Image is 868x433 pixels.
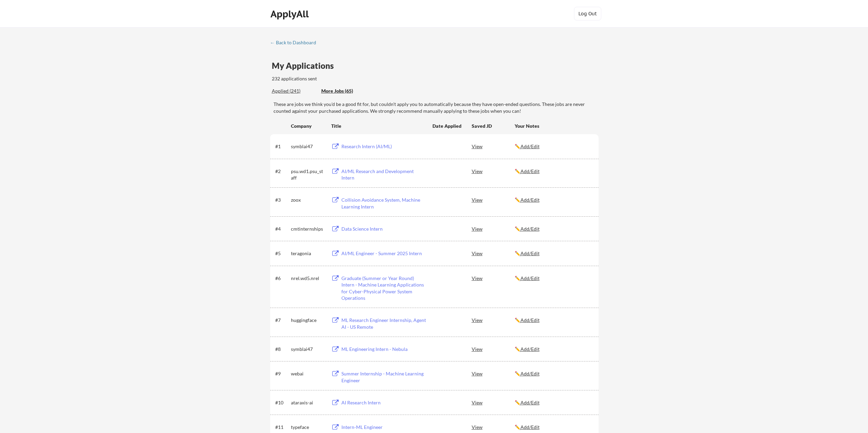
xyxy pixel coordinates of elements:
div: Intern-ML Engineer [341,424,426,431]
div: psu.wd1.psu_staff [291,168,325,181]
div: View [472,140,515,152]
div: Summer Internship - Machine Learning Engineer [341,370,426,384]
div: AI Research Intern [341,399,426,406]
div: Date Applied [432,123,462,129]
div: AI/ML Engineer - Summer 2025 Intern [341,250,426,257]
div: View [472,194,515,206]
div: 232 applications sent [272,75,404,82]
div: ApplyAll [270,8,311,20]
button: Log Out [574,7,601,20]
div: Data Science Intern [341,226,426,232]
div: #5 [275,250,289,257]
div: #6 [275,275,289,282]
u: Add/Edit [520,371,540,376]
div: View [472,396,515,408]
div: ✏️ [515,226,592,232]
div: #8 [275,346,289,353]
div: #10 [275,399,289,406]
u: Add/Edit [520,275,540,281]
div: ataraxis-ai [291,399,325,406]
div: My Applications [272,62,339,70]
div: These are job applications we think you'd be a good fit for, but couldn't apply you to automatica... [321,88,371,95]
div: View [472,367,515,380]
div: ✏️ [515,197,592,203]
div: Graduate (Summer or Year Round) Intern - Machine Learning Applications for Cyber-Physical Power S... [341,275,426,301]
div: ✏️ [515,143,592,150]
div: symblai47 [291,143,325,150]
div: ✏️ [515,399,592,406]
div: typeface [291,424,325,431]
div: #2 [275,168,289,175]
div: Saved JD [472,120,515,132]
div: These are jobs we think you'd be a good fit for, but couldn't apply you to automatically because ... [274,101,599,114]
div: Title [331,123,426,129]
div: ✏️ [515,250,592,257]
u: Add/Edit [520,400,540,405]
div: ML Engineering Intern - Nebula [341,346,426,353]
u: Add/Edit [520,168,540,174]
div: Company [291,123,325,129]
div: ✏️ [515,370,592,377]
div: View [472,421,515,433]
div: View [472,222,515,235]
div: teragonia [291,250,325,257]
div: ✏️ [515,168,592,175]
div: nrel.wd5.nrel [291,275,325,282]
div: cmtinternships [291,226,325,232]
div: View [472,165,515,177]
div: ML Research Engineer Internship, Agent AI - US Remote [341,317,426,330]
div: ✏️ [515,424,592,431]
div: AI/ML Research and Development Intern [341,168,426,181]
div: huggingface [291,317,325,324]
div: #7 [275,317,289,324]
div: Your Notes [515,123,592,129]
div: #1 [275,143,289,150]
a: ← Back to Dashboard [270,40,321,47]
u: Add/Edit [520,317,540,323]
u: Add/Edit [520,226,540,232]
div: #9 [275,370,289,377]
u: Add/Edit [520,424,540,430]
div: ✏️ [515,317,592,324]
div: ✏️ [515,275,592,282]
div: Research Intern (AI/ML) [341,143,426,150]
u: Add/Edit [520,197,540,203]
u: Add/Edit [520,250,540,256]
div: More Jobs (65) [321,88,371,94]
div: webai [291,370,325,377]
div: ← Back to Dashboard [270,40,321,45]
div: View [472,343,515,355]
div: #3 [275,197,289,203]
div: View [472,272,515,284]
div: zoox [291,197,325,203]
u: Add/Edit [520,143,540,149]
div: View [472,247,515,259]
div: View [472,314,515,326]
div: symblai47 [291,346,325,353]
u: Add/Edit [520,346,540,352]
div: These are all the jobs you've been applied to so far. [272,88,316,95]
div: #11 [275,424,289,431]
div: Collision Avoidance System, Machine Learning Intern [341,197,426,210]
div: #4 [275,226,289,232]
div: Applied (241) [272,88,316,94]
div: ✏️ [515,346,592,353]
